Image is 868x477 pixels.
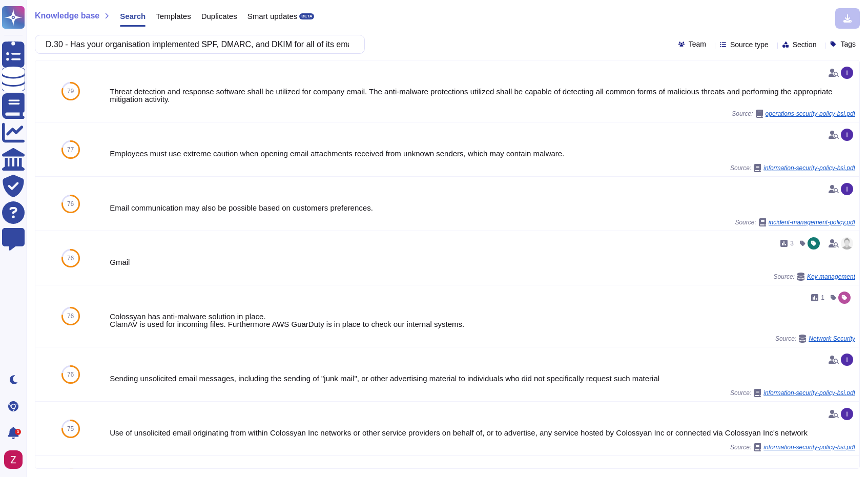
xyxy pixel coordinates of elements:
span: Source: [730,389,855,397]
div: Employees must use extreme caution when opening email attachments received from unknown senders, ... [110,150,855,157]
span: Search [120,12,146,20]
span: information-security-policy-bsi.pdf [763,390,855,396]
div: Gmail [110,258,855,266]
span: Templates [156,12,191,20]
div: Threat detection and response software shall be utilized for company email. The anti-malware prot... [110,88,855,103]
span: 76 [67,371,74,378]
input: Search a question or template... [40,35,354,53]
span: 75 [67,426,74,432]
img: user [841,67,853,79]
span: 76 [67,201,74,207]
span: Section [793,41,817,48]
span: Smart updates [247,12,298,20]
span: Source: [730,443,855,451]
span: Source: [774,273,855,281]
span: 79 [67,88,74,94]
div: 3 [15,429,21,435]
img: user [4,450,23,469]
img: user [841,237,853,250]
div: Colossyan has anti-malware solution in place. ClamAV is used for incoming files. Furthermore AWS ... [110,313,855,328]
div: Use of unsolicited email originating from within Colossyan Inc networks or other service provider... [110,429,855,437]
span: information-security-policy-bsi.pdf [763,165,855,171]
button: user [2,448,30,471]
span: 1 [821,295,824,301]
div: BETA [299,13,314,19]
span: 76 [67,255,74,261]
span: incident-management-policy.pdf [769,219,855,225]
span: operations-security-policy-bsi.pdf [766,111,855,117]
div: Sending unsolicited email messages, including the sending of "junk mail", or other advertising ma... [110,375,855,382]
span: Source: [730,164,855,172]
span: Key management [807,274,855,280]
span: Duplicates [201,12,237,20]
div: Email communication may also be possible based on customers preferences. [110,204,855,212]
span: Source type [730,41,769,48]
span: 77 [67,147,74,153]
span: Source: [775,335,855,343]
img: user [841,183,853,195]
img: user [841,408,853,420]
span: Tags [840,40,856,48]
span: 76 [67,313,74,319]
span: Network Security [809,336,855,342]
span: Team [689,40,706,48]
span: information-security-policy-bsi.pdf [763,444,855,450]
span: Source: [735,218,855,226]
span: Knowledge base [35,12,99,20]
img: user [841,354,853,366]
span: Source: [732,110,855,118]
img: user [841,129,853,141]
span: 3 [790,240,794,246]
